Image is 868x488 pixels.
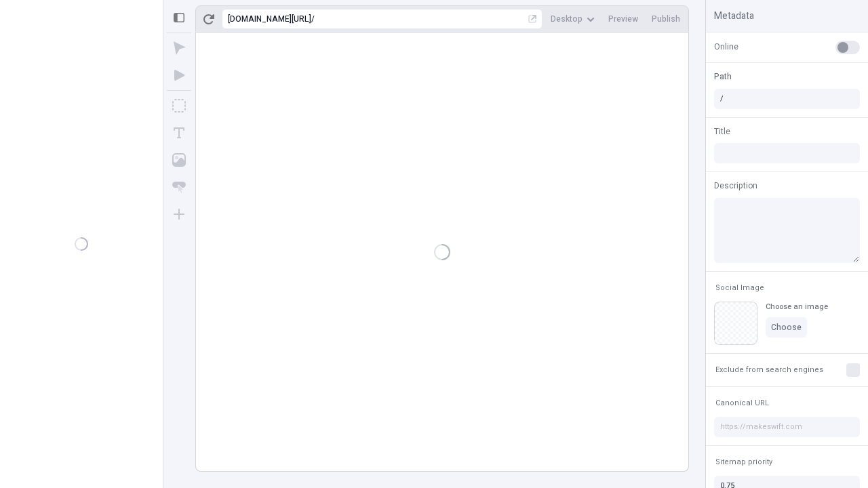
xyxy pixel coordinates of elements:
[167,121,191,145] button: Text
[715,398,769,408] span: Canonical URL
[714,41,738,53] span: Online
[714,125,730,138] span: Title
[766,317,807,338] button: Choose
[545,9,600,29] button: Desktop
[167,175,191,199] button: Button
[766,302,828,312] div: Choose an image
[714,417,860,437] input: https://makeswift.com
[167,94,191,118] button: Box
[713,362,826,378] button: Exclude from search engines
[715,457,772,467] span: Sitemap priority
[311,14,315,24] div: /
[228,14,311,24] div: [URL][DOMAIN_NAME]
[646,9,686,29] button: Publish
[713,280,767,296] button: Social Image
[551,14,583,24] span: Desktop
[167,148,191,172] button: Image
[771,322,802,333] span: Choose
[713,395,772,411] button: Canonical URL
[603,9,644,29] button: Preview
[714,180,757,192] span: Description
[715,283,764,293] span: Social Image
[714,70,732,83] span: Path
[715,365,823,375] span: Exclude from search engines
[652,14,680,24] span: Publish
[608,14,638,24] span: Preview
[713,454,775,470] button: Sitemap priority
